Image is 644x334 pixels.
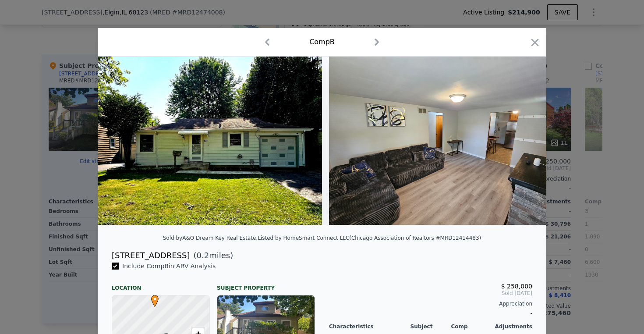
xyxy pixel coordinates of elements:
img: Property Img [329,57,553,225]
div: Characteristics [329,323,410,330]
div: Comp [451,323,492,330]
div: [STREET_ADDRESS] [112,249,190,262]
span: Sold [DATE] [329,290,532,297]
div: Location [112,277,210,291]
div: Subject Property [217,277,315,291]
span: ( miles) [190,249,233,262]
span: • [149,292,161,306]
img: Property Img [98,57,322,225]
span: 0.2 [197,251,209,260]
div: Subject [410,323,451,330]
div: Adjustments [492,323,532,330]
div: • [149,295,154,300]
div: Appreciation [329,300,532,307]
div: Listed by HomeSmart Connect LLC (Chicago Association of Realtors #MRD12414483) [258,235,481,241]
span: $ 258,000 [501,283,532,290]
div: Sold by A&O Dream Key Real Estate . [163,235,258,241]
div: Comp B [309,37,335,47]
div: - [329,307,532,320]
span: Include Comp B in ARV Analysis [119,263,219,270]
